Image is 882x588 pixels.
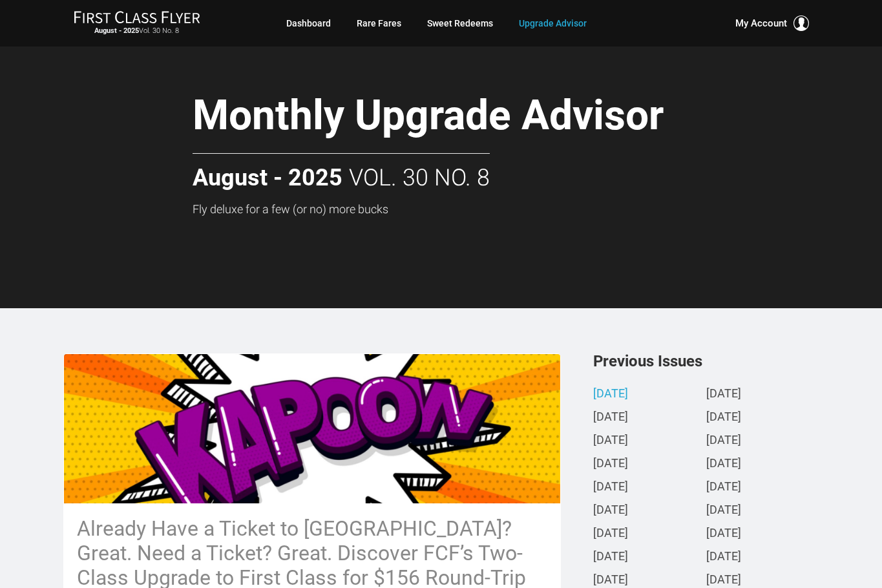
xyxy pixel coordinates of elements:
a: [DATE] [593,388,628,401]
a: [DATE] [706,504,741,518]
h3: Fly deluxe for a few (or no) more bucks [193,203,755,216]
a: [DATE] [593,481,628,494]
a: [DATE] [593,527,628,541]
h1: Monthly Upgrade Advisor [193,93,755,143]
strong: August - 2025 [94,26,139,35]
h3: Previous Issues [593,353,819,369]
img: First Class Flyer [74,10,200,24]
a: [DATE] [706,434,741,448]
a: [DATE] [593,551,628,564]
span: My Account [735,16,787,31]
a: Dashboard [286,12,331,35]
h2: Vol. 30 No. 8 [193,153,490,191]
a: [DATE] [593,457,628,471]
a: [DATE] [593,504,628,518]
a: Rare Fares [357,12,401,35]
a: Sweet Redeems [427,12,493,35]
a: First Class FlyerAugust - 2025Vol. 30 No. 8 [74,10,200,36]
a: [DATE] [706,481,741,494]
a: [DATE] [593,574,628,587]
a: [DATE] [706,574,741,587]
a: [DATE] [706,527,741,541]
strong: August - 2025 [193,165,342,191]
a: [DATE] [706,411,741,425]
a: [DATE] [706,388,741,401]
a: Upgrade Advisor [519,12,587,35]
small: Vol. 30 No. 8 [74,26,200,36]
button: My Account [735,16,809,31]
a: [DATE] [706,457,741,471]
a: [DATE] [706,551,741,564]
a: [DATE] [593,411,628,425]
a: [DATE] [593,434,628,448]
